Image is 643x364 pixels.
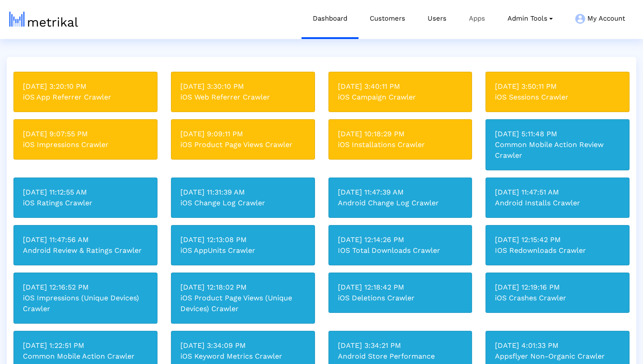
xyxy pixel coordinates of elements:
div: iOS Installations Crawler [338,139,463,150]
div: iOS App Referrer Crawler [23,92,148,103]
div: [DATE] 4:01:33 PM [495,340,620,351]
div: [DATE] 12:18:42 PM [338,282,463,293]
div: [DATE] 12:19:16 PM [495,282,620,293]
div: [DATE] 11:47:51 AM [495,187,620,198]
img: my-account-menu-icon.png [575,14,585,24]
div: Android Change Log Crawler [338,198,463,208]
div: iOS Product Page Views Crawler [180,139,306,150]
div: [DATE] 3:34:21 PM [338,340,463,351]
div: Appsflyer Non-Organic Crawler [495,351,620,362]
div: iOS Sessions Crawler [495,92,620,103]
div: [DATE] 10:18:29 PM [338,129,463,139]
div: iOS AppUnits Crawler [180,245,306,256]
div: Common Mobile Action Crawler [23,351,148,362]
div: iOS Web Referrer Crawler [180,92,306,103]
div: [DATE] 11:31:39 AM [180,187,306,198]
div: [DATE] 11:12:55 AM [23,187,148,198]
div: IOS Redownloads Crawler [495,245,620,256]
div: [DATE] 11:47:56 AM [23,234,148,245]
div: [DATE] 5:11:48 PM [495,129,620,139]
div: [DATE] 12:16:52 PM [23,282,148,293]
div: [DATE] 3:40:11 PM [338,81,463,92]
div: [DATE] 3:20:10 PM [23,81,148,92]
div: iOS Crashes Crawler [495,293,620,303]
div: iOS Deletions Crawler [338,293,463,303]
div: [DATE] 3:30:10 PM [180,81,306,92]
div: Common Mobile Action Review Crawler [495,139,620,161]
div: [DATE] 9:07:55 PM [23,129,148,139]
div: iOS Campaign Crawler [338,92,463,103]
div: Android Review & Ratings Crawler [23,245,148,256]
div: iOS Keyword Metrics Crawler [180,351,306,362]
div: [DATE] 3:50:11 PM [495,81,620,92]
div: [DATE] 12:14:26 PM [338,234,463,245]
div: iOS Change Log Crawler [180,198,306,208]
div: iOS Impressions Crawler [23,139,148,150]
div: iOS Product Page Views (Unique Devices) Crawler [180,293,306,314]
div: iOS Ratings Crawler [23,198,148,208]
div: [DATE] 3:34:09 PM [180,340,306,351]
div: Android Installs Crawler [495,198,620,208]
div: [DATE] 12:15:42 PM [495,234,620,245]
div: [DATE] 1:22:51 PM [23,340,148,351]
img: metrical-logo-light.png [9,12,78,27]
div: iOS Impressions (Unique Devices) Crawler [23,293,148,314]
div: [DATE] 12:18:02 PM [180,282,306,293]
div: [DATE] 12:13:08 PM [180,234,306,245]
div: [DATE] 11:47:39 AM [338,187,463,198]
div: IOS Total Downloads Crawler [338,245,463,256]
div: [DATE] 9:09:11 PM [180,129,306,139]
